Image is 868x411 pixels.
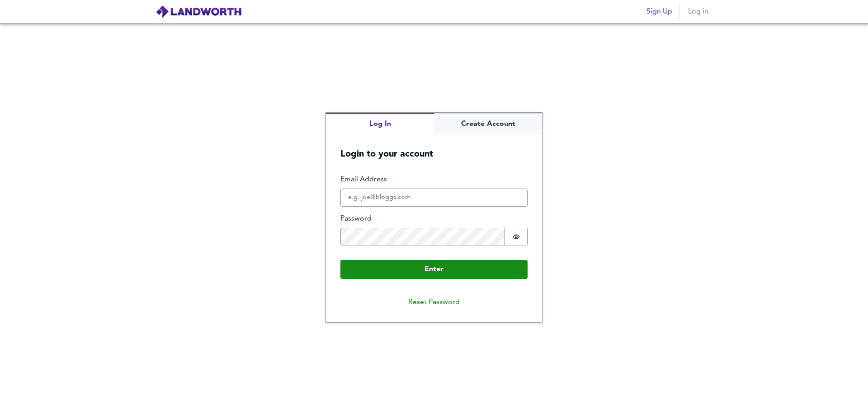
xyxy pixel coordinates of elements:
img: logo [156,5,242,18]
label: Password [340,214,528,224]
button: Log in [684,3,712,21]
button: Create Account [434,113,542,135]
button: Enter [340,260,528,279]
button: Log In [326,113,434,135]
h5: Login to your account [326,134,542,160]
label: Email Address [340,175,528,185]
span: Sign Up [646,5,672,18]
button: Reset Password [401,293,467,311]
button: Sign Up [643,3,676,21]
button: Show password [505,228,528,246]
input: e.g. joe@bloggs.com [340,189,528,207]
span: Log in [687,5,709,18]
